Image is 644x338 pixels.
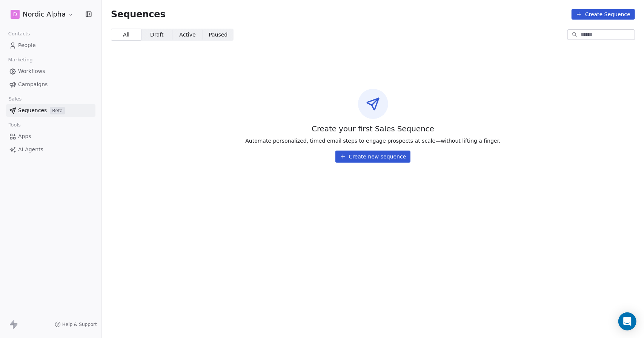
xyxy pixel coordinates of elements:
span: Sales [5,93,25,105]
span: Contacts [5,28,33,40]
span: Help & Support [62,321,97,327]
a: Workflows [6,65,95,78]
span: Paused [209,31,227,39]
span: D [13,11,17,18]
a: Apps [6,130,95,143]
a: SequencesBeta [6,104,95,117]
span: Workflows [18,67,45,75]
span: Nordic Alpha [23,9,66,19]
a: AI Agents [6,143,95,156]
a: Campaigns [6,78,95,91]
button: DNordic Alpha [9,8,75,21]
span: Create your first Sales Sequence [312,123,434,134]
span: Campaigns [18,81,48,88]
button: Create new sequence [335,151,411,163]
span: Automate personalized, timed email steps to engage prospects at scale—without lifting a finger. [245,137,500,145]
span: AI Agents [18,146,43,154]
span: Tools [5,119,24,131]
span: People [18,41,36,49]
span: Marketing [5,54,36,65]
span: Sequences [111,9,166,20]
span: Beta [50,107,65,114]
span: Draft [150,31,163,39]
div: Open Intercom Messenger [618,312,636,330]
span: Apps [18,132,31,140]
span: Sequences [18,107,47,114]
button: Create Sequence [572,9,635,20]
span: Active [179,31,195,39]
a: Help & Support [55,321,97,327]
a: People [6,39,95,52]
